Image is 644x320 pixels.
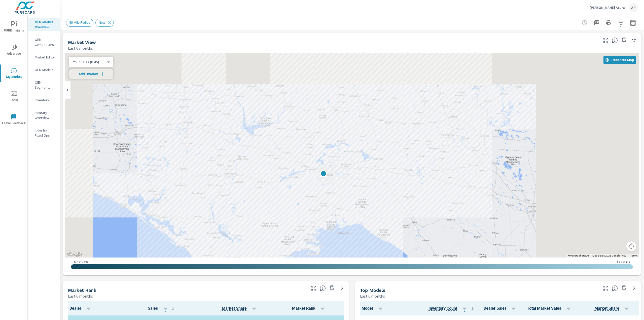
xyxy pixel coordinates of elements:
[630,36,638,44] button: Minimize Widget
[590,5,625,10] p: [PERSON_NAME] Acura
[620,284,628,292] span: Save this to your personalized report
[2,21,26,34] span: PURE Insights
[35,110,56,120] p: Industry Overview
[630,254,637,257] a: Terms (opens in new tab)
[360,287,385,293] h5: Top Models
[28,18,60,31] div: OEM Market Overview
[338,284,346,292] a: See more details in report
[28,66,60,74] div: OEM Models
[628,18,638,28] button: Select Date Range
[68,40,96,45] h5: Market View
[35,67,56,72] p: OEM Models
[620,36,628,44] span: Save this to your personalized report
[35,128,56,138] p: Industry Fixed Ops
[66,21,93,24] span: 50 Mile Radius
[28,79,60,91] div: OEM Segments
[605,58,634,62] span: Recenter Map
[28,96,60,104] div: Inventory
[428,305,476,311] span: Inventory Count
[568,254,589,258] button: Keyboard shortcuts
[428,305,457,311] span: The number of vehicles currently in dealer inventory. This does not include shared inventory, nor...
[66,251,83,258] img: Google
[594,305,632,311] span: Market Share
[96,21,108,24] span: New
[310,284,318,292] button: Make Fullscreen
[222,305,247,311] span: Dealer Sales / Total Market Sales. [Market = within dealer PMA (or 60 miles if no PMA is defined)...
[603,56,636,64] button: Recenter Map
[74,260,88,264] p: Most ( 23 )
[592,254,627,257] span: Map data ©2025 Google, INEGI
[73,60,105,64] p: Your Sales (DMS)
[28,126,60,139] div: Industry Fixed Ops
[2,44,26,57] span: Advertise
[630,284,638,292] a: See more details in report
[594,305,619,311] span: Model Sales / Total Market Sales. [Market = within dealer PMA (or 60 miles if no PMA is defined) ...
[616,18,626,28] button: Apply Filters
[69,60,109,65] div: Your Sales (DMS)
[95,19,114,27] div: New
[360,293,385,299] p: Last 6 months
[602,36,610,44] button: Make Fullscreen
[2,68,26,80] span: My Market
[604,18,614,28] button: Print Report
[0,15,27,131] div: nav menu
[66,251,83,258] a: Open this area in Google Maps (opens a new window)
[2,114,26,126] span: Leave Feedback
[71,72,111,77] span: Add Overlay
[602,284,610,292] button: Make Fullscreen
[69,305,94,311] span: Dealer
[484,305,519,311] span: Dealer Sales
[28,36,60,48] div: OEM Competitors
[68,293,93,299] p: Last 6 months
[362,305,385,311] span: Model
[28,109,60,121] div: Industry Overview
[69,69,113,79] button: Add Overlay
[629,3,638,12] div: AP
[148,305,176,311] span: Sales
[612,37,618,43] span: Find the biggest opportunities in your market for your inventory. Understand by postal code where...
[35,19,56,29] p: OEM Market Overview
[617,260,630,264] p: Least ( 1 )
[35,37,56,47] p: OEM Competitors
[592,18,602,28] button: "Export Report to PDF"
[68,287,96,293] h5: Market Rank
[292,305,328,311] span: Market Rank
[35,55,56,60] p: Market Editor
[626,241,636,251] button: Map camera controls
[320,285,326,291] span: Market Rank shows you how you rank, in terms of sales, to other dealerships in your market. “Mark...
[328,284,336,292] span: Save this to your personalized report
[35,98,56,103] p: Inventory
[68,45,93,51] p: Last 6 months
[612,285,618,291] span: Find the biggest opportunities within your model lineup nationwide. [Source: Market registration ...
[28,53,60,61] div: Market Editor
[222,305,259,311] span: Market Share
[2,91,26,103] span: Tools
[527,305,574,311] span: Total Market Sales
[35,80,56,90] p: OEM Segments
